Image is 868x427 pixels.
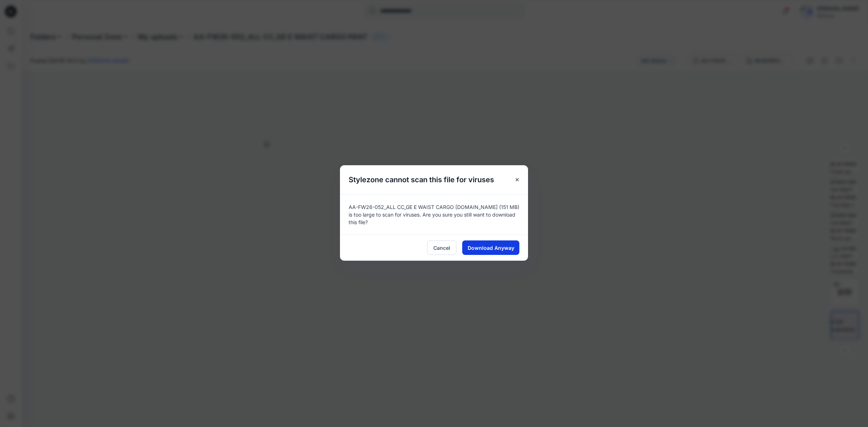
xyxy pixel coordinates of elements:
[468,244,514,252] span: Download Anyway
[511,173,524,186] button: Close
[462,240,519,255] button: Download Anyway
[427,240,456,255] button: Cancel
[340,165,503,194] h5: Stylezone cannot scan this file for viruses
[340,194,528,235] div: AA-FW26-052_ALL CC_GE E WAIST CARGO [DOMAIN_NAME] (151 MB) is too large to scan for viruses. Are ...
[433,244,450,252] span: Cancel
